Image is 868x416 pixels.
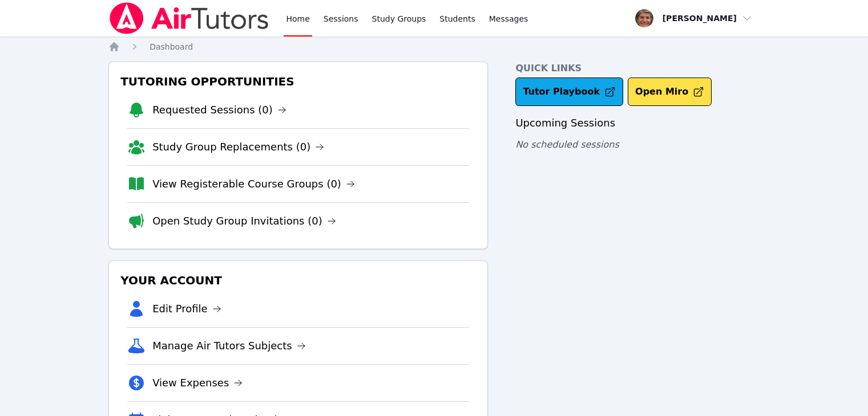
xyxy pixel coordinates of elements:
a: Open Study Group Invitations (0) [152,213,336,229]
h3: Your Account [118,270,478,291]
a: Tutor Playbook [515,78,623,106]
h3: Upcoming Sessions [515,115,760,131]
a: Manage Air Tutors Subjects [152,338,306,354]
img: Air Tutors [108,2,270,34]
button: Open Miro [628,78,712,106]
a: Edit Profile [152,301,221,317]
a: Study Group Replacements (0) [152,139,324,155]
a: Dashboard [150,41,193,52]
nav: Breadcrumb [108,41,760,52]
h3: Tutoring Opportunities [118,71,478,92]
h4: Quick Links [515,62,760,75]
a: View Registerable Course Groups (0) [152,176,355,192]
span: No scheduled sessions [515,139,619,150]
a: Requested Sessions (0) [152,102,286,118]
span: Dashboard [150,42,193,51]
a: View Expenses [152,375,243,391]
span: Messages [489,13,528,25]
